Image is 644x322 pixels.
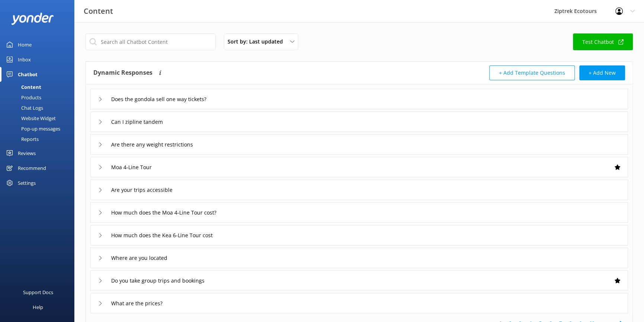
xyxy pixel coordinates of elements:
[11,13,54,25] img: yonder-white-logo.png
[93,65,152,80] h4: Dynamic Responses
[23,285,53,300] div: Support Docs
[228,38,287,46] span: Sort by: Last updated
[18,67,38,82] div: Chatbot
[18,176,36,190] div: Settings
[18,52,31,67] div: Inbox
[18,37,32,52] div: Home
[4,82,74,92] a: Content
[18,146,36,161] div: Reviews
[86,33,216,50] input: Search all Chatbot Content
[84,5,113,17] h3: Content
[4,92,41,103] div: Products
[4,103,74,113] a: Chat Logs
[489,65,575,80] button: + Add Template Questions
[4,113,74,123] a: Website Widget
[4,134,74,144] a: Reports
[4,82,41,92] div: Content
[4,123,60,134] div: Pop-up messages
[4,134,39,144] div: Reports
[18,161,46,176] div: Recommend
[4,103,43,113] div: Chat Logs
[4,92,74,103] a: Products
[4,113,56,123] div: Website Widget
[573,33,633,50] a: Test Chatbot
[579,65,625,80] button: + Add New
[4,123,74,134] a: Pop-up messages
[33,300,43,315] div: Help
